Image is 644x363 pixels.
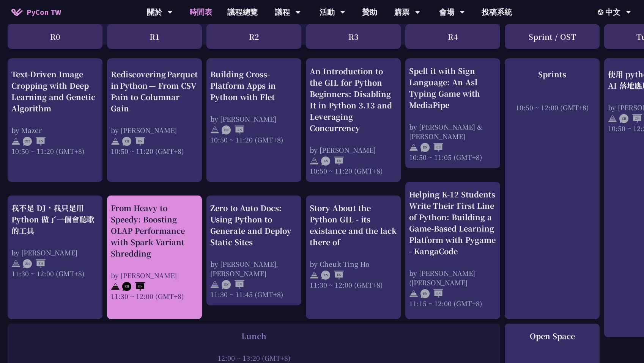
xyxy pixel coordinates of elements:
[111,146,198,155] div: 10:50 ~ 11:20 (GMT+8)
[210,202,298,248] div: Zero to Auto Docs: Using Python to Generate and Deploy Static Sites
[210,114,298,123] div: by [PERSON_NAME]
[111,291,198,301] div: 11:30 ~ 12:00 (GMT+8)
[409,189,496,308] a: Helping K-12 Students Write Their First Line of Python: Building a Game-Based Learning Platform w...
[409,189,496,257] div: Helping K-12 Students Write Their First Line of Python: Building a Game-Based Learning Platform w...
[310,271,319,280] img: svg+xml;base64,PHN2ZyB4bWxucz0iaHR0cDovL3d3dy53My5vcmcvMjAwMC9zdmciIHdpZHRoPSIyNCIgaGVpZ2h0PSIyNC...
[310,156,319,166] img: svg+xml;base64,PHN2ZyB4bWxucz0iaHR0cDovL3d3dy53My5vcmcvMjAwMC9zdmciIHdpZHRoPSIyNCIgaGVpZ2h0PSIyNC...
[310,65,397,175] a: An Introduction to the GIL for Python Beginners: Disabling It in Python 3.13 and Leveraging Concu...
[122,137,145,146] img: ZHEN.371966e.svg
[11,125,99,135] div: by Mazer
[321,271,344,280] img: ENEN.5a408d1.svg
[11,68,99,114] div: Text-Driven Image Cropping with Deep Learning and Genetic Algorithm
[210,135,298,144] div: 10:50 ~ 11:20 (GMT+8)
[111,68,198,114] div: Rediscovering Parquet in Python — From CSV Pain to Columnar Gain
[111,282,120,291] img: svg+xml;base64,PHN2ZyB4bWxucz0iaHR0cDovL3d3dy53My5vcmcvMjAwMC9zdmciIHdpZHRoPSIyNCIgaGVpZ2h0PSIyNC...
[420,143,443,152] img: ENEN.5a408d1.svg
[409,268,496,287] div: by [PERSON_NAME] ([PERSON_NAME]
[111,202,198,259] div: From Heavy to Speedy: Boosting OLAP Performance with Spark Variant Shredding
[4,3,69,22] a: PyCon TW
[210,65,298,141] a: Building Cross-Platform Apps in Python with Flet by [PERSON_NAME] 10:50 ~ 11:20 (GMT+8)
[405,24,500,49] div: R4
[8,24,102,49] div: R0
[122,282,145,291] img: ZHEN.371966e.svg
[27,6,61,18] span: PyCon TW
[306,24,401,49] div: R3
[111,125,198,135] div: by [PERSON_NAME]
[11,202,99,278] a: 我不是 DJ，我只是用 Python 做了一個會聽歌的工具 by [PERSON_NAME] 11:30 ~ 12:00 (GMT+8)
[11,259,20,268] img: svg+xml;base64,PHN2ZyB4bWxucz0iaHR0cDovL3d3dy53My5vcmcvMjAwMC9zdmciIHdpZHRoPSIyNCIgaGVpZ2h0PSIyNC...
[111,137,120,146] img: svg+xml;base64,PHN2ZyB4bWxucz0iaHR0cDovL3d3dy53My5vcmcvMjAwMC9zdmciIHdpZHRoPSIyNCIgaGVpZ2h0PSIyNC...
[321,156,344,166] img: ENEN.5a408d1.svg
[409,65,496,162] a: Spell it with Sign Language: An Asl Typing Game with MediaPipe by [PERSON_NAME] & [PERSON_NAME] 1...
[509,330,596,342] div: Open Space
[310,202,397,289] a: Story About the Python GIL - its existance and the lack there of by Cheuk Ting Ho 11:30 ~ 12:00 (...
[11,8,23,16] img: Home icon of PyCon TW 2025
[107,24,202,49] div: R1
[409,143,418,152] img: svg+xml;base64,PHN2ZyB4bWxucz0iaHR0cDovL3d3dy53My5vcmcvMjAwMC9zdmciIHdpZHRoPSIyNCIgaGVpZ2h0PSIyNC...
[409,299,496,308] div: 11:15 ~ 12:00 (GMT+8)
[23,259,46,268] img: ZHZH.38617ef.svg
[206,24,301,49] div: R2
[222,125,244,135] img: ENEN.5a408d1.svg
[505,24,600,49] div: Sprint / OST
[210,125,219,135] img: svg+xml;base64,PHN2ZyB4bWxucz0iaHR0cDovL3d3dy53My5vcmcvMjAwMC9zdmciIHdpZHRoPSIyNCIgaGVpZ2h0PSIyNC...
[409,122,496,141] div: by [PERSON_NAME] & [PERSON_NAME]
[11,65,99,152] a: Text-Driven Image Cropping with Deep Learning and Genetic Algorithm by Mazer 10:50 ~ 11:20 (GMT+8)
[409,289,418,298] img: svg+xml;base64,PHN2ZyB4bWxucz0iaHR0cDovL3d3dy53My5vcmcvMjAwMC9zdmciIHdpZHRoPSIyNCIgaGVpZ2h0PSIyNC...
[310,66,397,134] div: An Introduction to the GIL for Python Beginners: Disabling It in Python 3.13 and Leveraging Concu...
[111,65,198,152] a: Rediscovering Parquet in Python — From CSV Pain to Columnar Gain by [PERSON_NAME] 10:50 ~ 11:20 (...
[509,102,596,112] div: 10:50 ~ 12:00 (GMT+8)
[598,9,605,15] img: Locale Icon
[310,280,397,289] div: 11:30 ~ 12:00 (GMT+8)
[310,259,397,269] div: by Cheuk Ting Ho
[111,271,198,280] div: by [PERSON_NAME]
[11,269,99,278] div: 11:30 ~ 12:00 (GMT+8)
[11,202,99,236] div: 我不是 DJ，我只是用 Python 做了一個會聽歌的工具
[608,114,617,123] img: svg+xml;base64,PHN2ZyB4bWxucz0iaHR0cDovL3d3dy53My5vcmcvMjAwMC9zdmciIHdpZHRoPSIyNCIgaGVpZ2h0PSIyNC...
[11,330,496,342] div: Lunch
[210,259,298,278] div: by [PERSON_NAME], [PERSON_NAME]
[111,202,198,301] a: From Heavy to Speedy: Boosting OLAP Performance with Spark Variant Shredding by [PERSON_NAME] 11:...
[11,137,20,146] img: svg+xml;base64,PHN2ZyB4bWxucz0iaHR0cDovL3d3dy53My5vcmcvMjAwMC9zdmciIHdpZHRoPSIyNCIgaGVpZ2h0PSIyNC...
[409,152,496,162] div: 10:50 ~ 11:05 (GMT+8)
[210,202,298,299] a: Zero to Auto Docs: Using Python to Generate and Deploy Static Sites by [PERSON_NAME], [PERSON_NAM...
[11,353,496,363] div: 12:00 ~ 13:20 (GMT+8)
[509,68,596,80] div: Sprints
[23,137,46,146] img: ZHEN.371966e.svg
[619,114,642,123] img: ZHZH.38617ef.svg
[222,280,244,289] img: ENEN.5a408d1.svg
[310,145,397,155] div: by [PERSON_NAME]
[409,65,496,111] div: Spell it with Sign Language: An Asl Typing Game with MediaPipe
[11,146,99,155] div: 10:50 ~ 11:20 (GMT+8)
[210,289,298,299] div: 11:30 ~ 11:45 (GMT+8)
[11,248,99,257] div: by [PERSON_NAME]
[210,280,219,289] img: svg+xml;base64,PHN2ZyB4bWxucz0iaHR0cDovL3d3dy53My5vcmcvMjAwMC9zdmciIHdpZHRoPSIyNCIgaGVpZ2h0PSIyNC...
[210,68,298,102] div: Building Cross-Platform Apps in Python with Flet
[310,202,397,248] div: Story About the Python GIL - its existance and the lack there of
[310,166,397,175] div: 10:50 ~ 11:20 (GMT+8)
[420,289,443,298] img: ENEN.5a408d1.svg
